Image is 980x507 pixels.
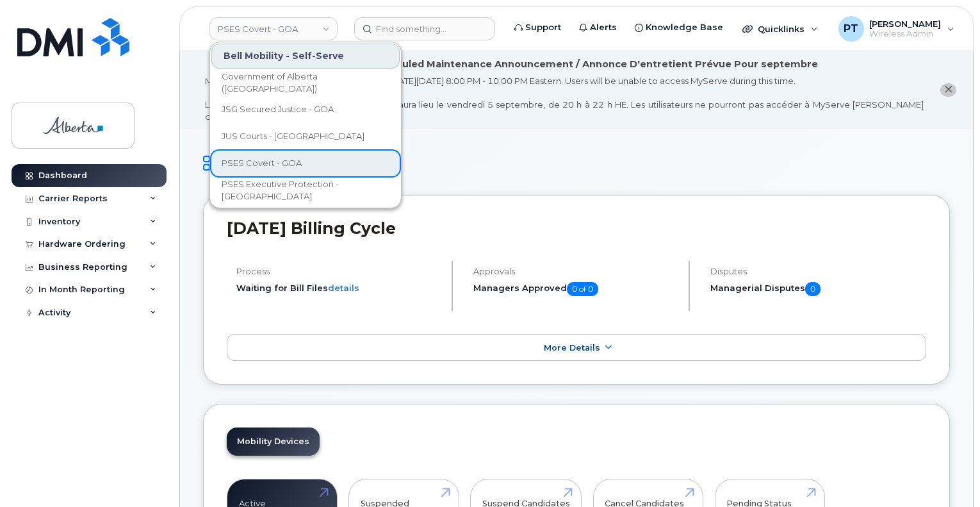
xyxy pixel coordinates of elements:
h4: Disputes [710,267,926,276]
a: PSES Executive Protection - [GEOGRAPHIC_DATA] [211,178,400,203]
h5: Managers Approved [473,282,678,296]
span: JSG Secured Justice - GOA [222,103,334,116]
a: JSG Secured Justice - GOA [211,97,400,122]
button: close notification [940,83,956,97]
span: JUS Courts - [GEOGRAPHIC_DATA] [222,130,364,143]
a: Mobility Devices [227,428,320,456]
div: September Scheduled Maintenance Announcement / Annonce D'entretient Prévue Pour septembre [311,58,818,71]
li: Waiting for Bill Files [236,282,441,294]
a: details [328,283,359,293]
span: 0 of 0 [567,282,598,296]
a: Government of Alberta ([GEOGRAPHIC_DATA]) [211,70,400,96]
span: PSES Covert - GOA [222,157,302,170]
h4: Process [236,267,441,276]
div: MyServe scheduled maintenance will occur [DATE][DATE] 8:00 PM - 10:00 PM Eastern. Users will be u... [205,75,924,122]
span: More Details [544,343,600,353]
h5: Managerial Disputes [710,282,926,296]
a: PSES Covert - GOA [211,151,400,176]
span: Government of Alberta ([GEOGRAPHIC_DATA]) [222,71,369,96]
h1: Dashboard [203,152,950,174]
h2: [DATE] Billing Cycle [227,219,926,238]
h4: Approvals [473,267,678,276]
a: JUS Courts - [GEOGRAPHIC_DATA] [211,124,400,149]
div: Bell Mobility - Self-Serve [211,44,400,69]
span: PSES Executive Protection - [GEOGRAPHIC_DATA] [222,178,369,203]
span: 0 [805,282,821,296]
